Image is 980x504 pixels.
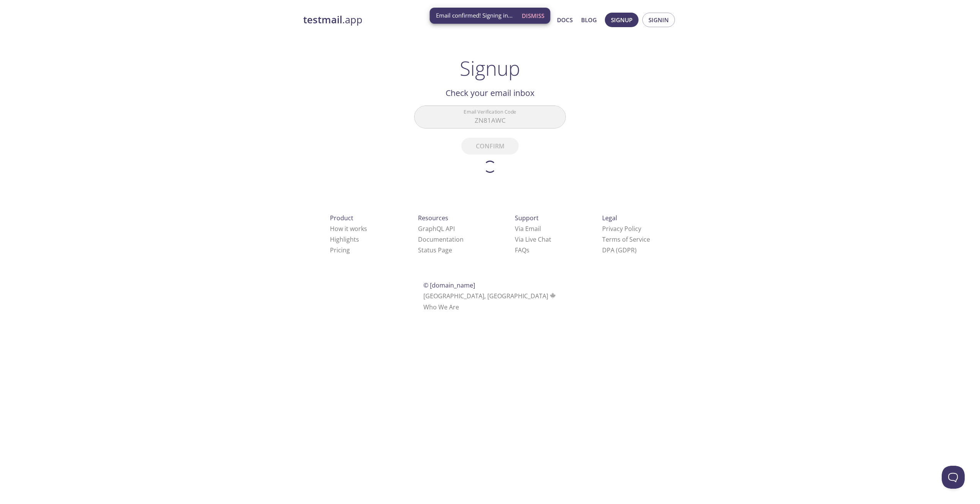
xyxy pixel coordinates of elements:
[418,235,464,244] a: Documentation
[418,214,448,222] span: Resources
[602,235,650,244] a: Terms of Service
[515,235,551,244] a: Via Live Chat
[942,466,965,489] iframe: Help Scout Beacon - Open
[303,13,342,26] strong: testmail
[423,281,475,289] span: © [DOMAIN_NAME]
[423,292,557,300] span: [GEOGRAPHIC_DATA], [GEOGRAPHIC_DATA]
[605,13,639,27] button: Signup
[330,235,359,244] a: Highlights
[418,246,452,254] a: Status Page
[515,224,541,233] a: Via Email
[519,8,547,23] button: Dismiss
[648,15,669,25] span: Signin
[414,86,566,99] h2: Check your email inbox
[526,246,529,254] span: s
[602,214,617,222] span: Legal
[611,15,632,25] span: Signup
[602,246,637,254] a: DPA (GDPR)
[330,224,367,233] a: How it works
[460,57,520,80] h1: Signup
[602,224,641,233] a: Privacy Policy
[515,246,529,254] a: FAQ
[423,303,459,311] a: Who We Are
[330,214,353,222] span: Product
[330,246,350,254] a: Pricing
[522,11,544,21] span: Dismiss
[557,15,573,25] a: Docs
[418,224,455,233] a: GraphQL API
[303,13,483,26] a: testmail.app
[436,11,513,20] span: Email confirmed! Signing in...
[581,15,597,25] a: Blog
[515,214,539,222] span: Support
[642,13,675,27] button: Signin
